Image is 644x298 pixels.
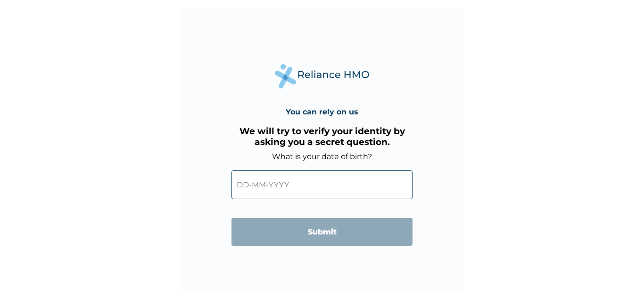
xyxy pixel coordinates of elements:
img: Reliance Health's Logo [275,64,369,88]
input: DD-MM-YYYY [231,170,413,199]
label: What is your date of birth? [272,152,372,161]
input: Submit [231,218,413,246]
h4: You can rely on us [286,107,358,116]
h3: We will try to verify your identity by asking you a secret question. [231,126,413,147]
